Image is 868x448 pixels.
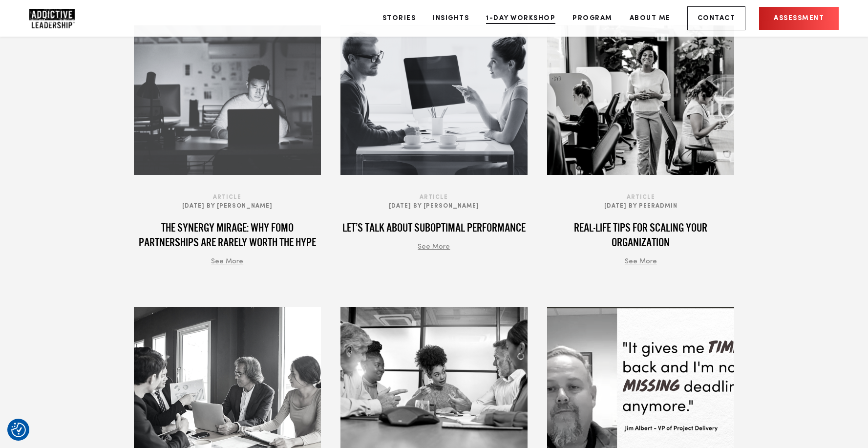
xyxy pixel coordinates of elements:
[340,25,528,254] a: Article [DATE] By [PERSON_NAME] Let’s Talk About Suboptimal Performance See More
[547,25,734,268] a: Article [DATE] By peeradmin Real-life tips for scaling your organization See More
[29,9,88,28] a: Home
[207,203,273,209] span: By [PERSON_NAME]
[195,1,225,8] span: First name
[160,112,202,120] a: Privacy Policy
[182,203,205,209] span: [DATE]
[629,203,677,209] span: By peeradmin
[134,193,321,202] span: Article
[389,203,411,209] span: [DATE]
[413,203,479,209] span: By [PERSON_NAME]
[687,6,746,30] a: Contact
[418,243,450,250] span: See More
[547,220,734,250] h4: Real-life tips for scaling your organization
[547,193,734,202] span: Article
[211,258,243,265] span: See More
[340,220,528,235] h4: Let’s Talk About Suboptimal Performance
[625,258,657,265] span: See More
[759,7,839,30] a: Assessment
[604,203,627,209] span: [DATE]
[134,220,321,250] h4: The Synergy Mirage: Why FOMO Partnerships Are Rarely Worth the Hype
[29,9,75,28] img: Company Logo
[11,423,26,437] button: Consent Preferences
[340,193,528,202] span: Article
[134,25,321,268] a: Article [DATE] By [PERSON_NAME] The Synergy Mirage: Why FOMO Partnerships Are Rarely Worth the Hy...
[11,423,26,437] img: Revisit consent button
